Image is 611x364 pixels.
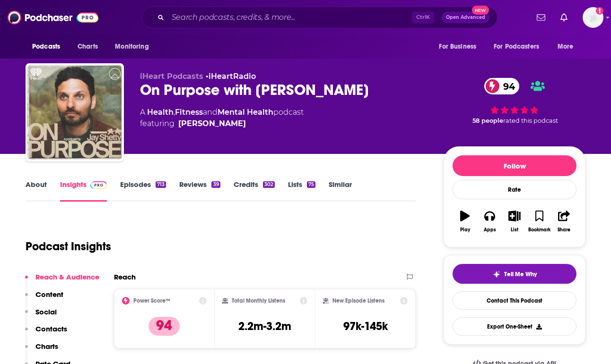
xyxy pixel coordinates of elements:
span: featuring [140,118,304,129]
div: Share [558,227,570,233]
a: Reviews39 [179,180,220,202]
input: Search podcasts, credits, & more... [168,10,412,25]
p: 94 [148,317,180,336]
a: iHeartRadio [209,72,256,81]
h2: Power Score™ [133,297,170,304]
span: • [206,72,256,81]
p: Content [35,290,63,299]
h2: Total Monthly Listens [232,297,285,304]
div: List [511,227,518,233]
span: Ctrl K [412,11,434,24]
a: Fitness [175,108,203,117]
img: Podchaser - Follow, Share and Rate Podcasts [8,8,98,26]
span: Logged in as jfalkner [583,7,603,28]
div: Rate [453,180,576,199]
button: open menu [432,38,488,56]
a: Show notifications dropdown [533,9,549,25]
span: Tell Me Why [504,271,537,278]
span: Podcasts [32,40,60,53]
button: Play [453,204,477,238]
h3: 97k-145k [343,319,388,333]
div: 39 [211,181,220,188]
button: Open AdvancedNew [442,12,489,23]
div: Search podcasts, credits, & more... [142,7,498,28]
a: Health [147,108,174,117]
div: Play [460,227,470,233]
button: Social [25,307,57,325]
h1: Podcast Insights [26,239,111,254]
a: 94 [484,78,520,94]
span: 94 [494,78,520,94]
button: Apps [477,204,502,238]
svg: Add a profile image [596,7,603,15]
button: open menu [551,38,585,56]
button: tell me why sparkleTell Me Why [453,264,576,284]
a: Credits302 [234,180,275,202]
p: Reach & Audience [35,272,99,281]
div: 302 [263,181,275,188]
div: 75 [307,181,315,188]
span: More [558,40,574,53]
button: Bookmark [527,204,551,238]
span: iHeart Podcasts [140,72,203,81]
img: tell me why sparkle [493,271,500,278]
button: open menu [108,38,161,56]
a: Show notifications dropdown [557,9,571,25]
img: On Purpose with Jay Shetty [27,65,122,160]
span: 58 people [472,117,503,124]
a: Episodes713 [120,180,166,202]
img: User Profile [583,7,603,28]
a: Lists75 [288,180,315,202]
img: Podchaser Pro [90,181,107,189]
a: Contact This Podcast [453,291,576,310]
button: Show profile menu [583,7,603,28]
button: open menu [26,38,72,56]
div: A podcast [140,107,304,129]
button: open menu [488,38,553,56]
button: Charts [25,342,58,359]
div: 94 58 peoplerated this podcast [444,72,585,130]
button: List [502,204,527,238]
p: Contacts [35,324,67,333]
a: Mental Health [218,108,273,117]
div: Apps [484,227,496,233]
a: Similar [329,180,352,202]
button: Reach & Audience [25,272,99,290]
span: For Business [439,40,476,53]
h2: New Episode Listens [332,297,384,304]
span: and [203,108,218,117]
button: Export One-Sheet [453,317,576,336]
button: Follow [453,155,576,176]
p: Social [35,307,57,316]
span: , [174,108,175,117]
a: Charts [71,38,104,56]
div: 713 [156,181,166,188]
button: Share [552,204,576,238]
a: InsightsPodchaser Pro [60,180,107,202]
h3: 2.2m-3.2m [238,319,291,333]
a: Jay Shetty [178,118,246,129]
button: Contacts [25,324,67,342]
div: Bookmark [528,227,550,233]
span: For Podcasters [494,40,539,53]
span: Monitoring [115,40,148,53]
a: About [26,180,47,202]
span: Open Advanced [446,15,485,20]
span: Charts [78,40,98,53]
span: New [472,6,489,15]
span: rated this podcast [503,117,558,124]
h2: Reach [114,272,136,281]
p: Charts [35,342,58,351]
button: Content [25,290,63,307]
